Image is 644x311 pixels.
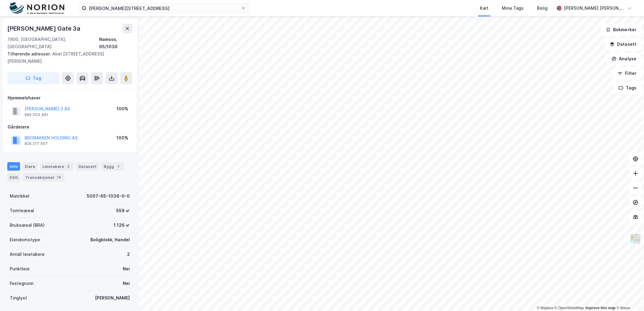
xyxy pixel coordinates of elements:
[7,72,59,84] button: Tag
[116,207,130,214] div: 559 ㎡
[8,94,132,102] div: Hjemmelshaver
[614,282,644,311] iframe: Chat Widget
[10,236,40,243] div: Eiendomstype
[76,162,99,171] div: Datasett
[10,280,33,287] div: Festegrunn
[10,2,64,15] img: norion-logo.80e7a08dc31c2e691866.png
[23,173,65,182] div: Transaksjoner
[116,134,128,142] div: 100%
[537,5,548,12] div: Bolig
[87,192,130,200] div: 5007-65-1036-0-0
[56,174,62,180] div: 14
[7,162,20,171] div: Info
[502,5,524,12] div: Mine Tags
[86,4,241,13] input: Søk på adresse, matrikkel, gårdeiere, leietakere eller personer
[564,5,625,12] div: [PERSON_NAME] [PERSON_NAME]
[612,67,642,79] button: Filter
[95,294,130,302] div: [PERSON_NAME]
[10,294,27,302] div: Tinglyst
[65,163,71,169] div: 2
[114,222,130,229] div: 1 126 ㎡
[613,82,642,94] button: Tags
[90,236,130,243] div: Boligblokk, Handel
[115,163,121,169] div: 1
[605,38,642,50] button: Datasett
[614,282,644,311] div: Kontrollprogram for chat
[25,141,48,146] div: 925 217 557
[127,251,130,258] div: 2
[7,24,82,33] div: [PERSON_NAME] Gate 3a
[10,207,34,214] div: Tomteareal
[7,173,20,182] div: ESG
[7,36,99,50] div: 7800, [GEOGRAPHIC_DATA], [GEOGRAPHIC_DATA]
[8,123,132,131] div: Gårdeiere
[116,105,128,112] div: 100%
[585,306,615,310] a: Improve this map
[22,162,38,171] div: Eiere
[10,192,29,200] div: Matrikkel
[25,112,48,117] div: 992 053 461
[10,251,45,258] div: Antall leietakere
[601,24,642,36] button: Bokmerker
[555,306,584,310] a: OpenStreetMap
[123,265,130,273] div: Nei
[40,162,74,171] div: Leietakere
[10,222,45,229] div: Bruksareal (BRA)
[630,233,641,245] img: Z
[101,162,124,171] div: Bygg
[537,306,553,310] a: Mapbox
[123,280,130,287] div: Nei
[480,5,488,12] div: Kart
[10,265,30,273] div: Punktleie
[606,53,642,65] button: Analyse
[7,50,127,65] div: Abel [STREET_ADDRESS][PERSON_NAME]
[99,36,132,50] div: Namsos, 65/1036
[7,51,52,56] span: Tilhørende adresser:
